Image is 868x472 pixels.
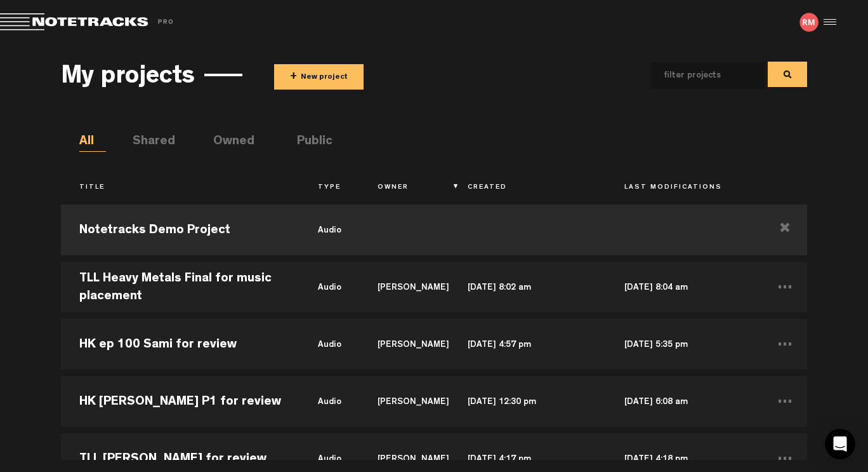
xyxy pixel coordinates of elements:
td: audio [299,373,359,430]
td: TLL Heavy Metals Final for music placement [61,259,299,316]
td: ... [763,316,808,373]
td: [DATE] 8:02 am [449,259,606,316]
li: Public [297,133,324,152]
button: +New project [274,64,364,90]
td: [DATE] 6:08 am [606,373,763,430]
td: ... [763,259,808,316]
td: [DATE] 4:57 pm [449,316,606,373]
td: HK [PERSON_NAME] P1 for review [61,373,299,430]
input: filter projects [651,62,745,89]
li: Owned [213,133,240,152]
td: [DATE] 8:04 am [606,259,763,316]
td: [PERSON_NAME] [359,316,449,373]
td: [PERSON_NAME] [359,373,449,430]
span: + [290,70,297,84]
td: ... [763,373,808,430]
th: Owner [359,177,449,199]
td: [PERSON_NAME] [359,259,449,316]
td: Notetracks Demo Project [61,201,299,259]
td: [DATE] 5:35 pm [606,316,763,373]
div: Open Intercom Messenger [825,429,855,459]
img: letters [799,13,819,32]
th: Created [449,177,606,199]
td: audio [299,316,359,373]
td: [DATE] 12:30 pm [449,373,606,430]
th: Title [61,177,299,199]
th: Type [299,177,359,199]
td: audio [299,259,359,316]
li: Shared [133,133,159,152]
th: Last Modifications [606,177,763,199]
td: HK ep 100 Sami for review [61,316,299,373]
td: audio [299,201,359,259]
li: All [79,133,106,152]
h3: My projects [61,64,195,92]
